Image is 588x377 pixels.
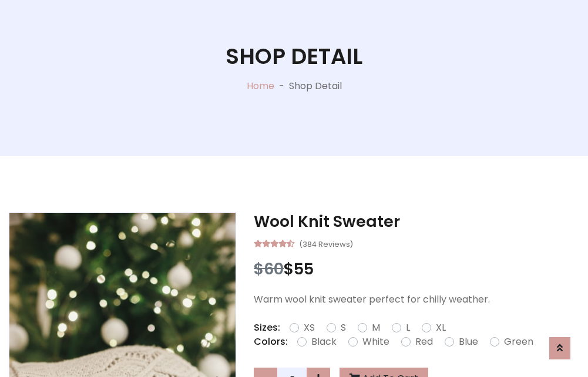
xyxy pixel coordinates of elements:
[436,321,446,335] label: XL
[372,321,380,335] label: M
[341,321,346,335] label: S
[254,260,579,278] h3: $
[254,258,284,280] span: $60
[362,335,389,349] label: White
[504,335,533,349] label: Green
[415,335,433,349] label: Red
[254,212,579,231] h3: Wool Knit Sweater
[459,335,478,349] label: Blue
[254,335,288,349] p: Colors:
[289,79,342,93] p: Shop Detail
[226,43,362,69] h1: Shop Detail
[254,293,579,307] p: Warm wool knit sweater perfect for chilly weather.
[304,321,315,335] label: XS
[311,335,337,349] label: Black
[274,79,289,93] p: -
[254,321,280,335] p: Sizes:
[247,79,274,93] a: Home
[294,258,314,280] span: 55
[299,236,353,250] small: (384 Reviews)
[406,321,410,335] label: L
